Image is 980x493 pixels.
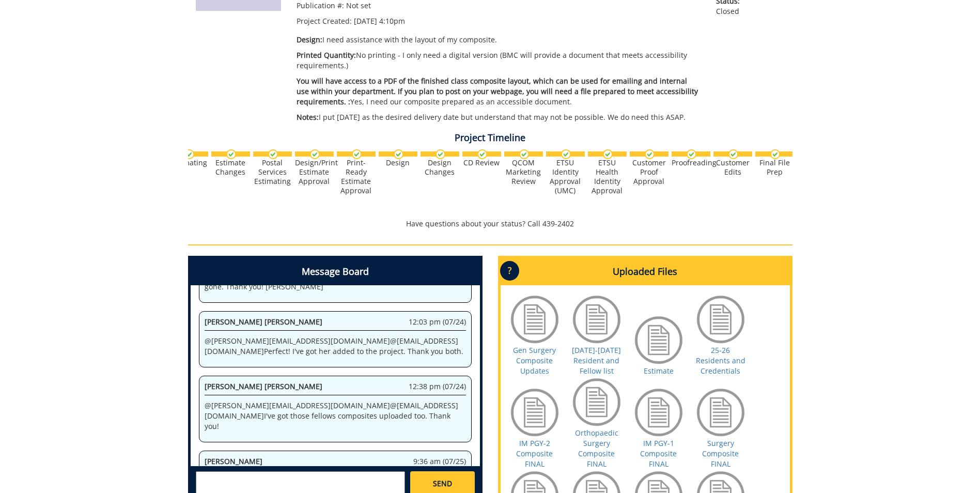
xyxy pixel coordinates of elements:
span: [DATE] 4:10pm [354,16,405,26]
img: checkmark [435,149,445,159]
img: checkmark [310,149,320,159]
div: Customer Edits [713,158,752,177]
img: checkmark [394,149,403,159]
a: Gen Surgery Composite Updates [513,345,556,376]
span: 12:03 pm (07/24) [409,317,466,327]
div: Postal Services Estimating [253,158,292,186]
a: [DATE]-[DATE] Resident and Fellow list [572,345,621,376]
a: Surgery Composite FINAL [702,438,739,469]
span: You will have access to a PDF of the finished class composite layout, which can be used for email... [297,76,698,106]
div: Design Changes [421,158,459,177]
div: Design/Print Estimate Approval [295,158,334,186]
p: ? [500,261,519,281]
h4: Project Timeline [188,133,792,143]
div: Estimate Changes [211,158,250,177]
div: Final File Prep [755,158,794,177]
span: Not set [346,1,371,10]
img: checkmark [561,149,571,159]
div: QCOM Marketing Review [504,158,543,186]
div: Proofreading [672,158,710,167]
h4: Message Board [191,258,480,285]
img: checkmark [268,149,278,159]
p: Yes, I need our composite prepared as an accessible document. [297,76,701,107]
div: Customer Proof Approval [630,158,668,186]
div: ETSU Identity Approval (UMC) [546,158,585,195]
span: Design: [297,35,322,44]
a: IM PGY-1 Composite FINAL [640,438,677,469]
span: [PERSON_NAME] [205,456,262,466]
img: checkmark [770,149,780,159]
img: checkmark [519,149,529,159]
a: 25-26 Residents and Credentials [696,345,745,376]
img: checkmark [603,149,613,159]
span: 12:38 pm (07/24) [409,381,466,392]
span: SEND [433,479,452,489]
p: I need assistance with the layout of my composite. [297,35,701,45]
div: Design [379,158,417,167]
img: checkmark [645,149,655,159]
a: IM PGY-2 Composite FINAL [516,438,553,469]
span: Printed Quantity: [297,50,356,60]
span: [PERSON_NAME] [PERSON_NAME] [205,381,322,391]
a: Orthopaedic Surgery Composite FINAL [575,428,618,469]
span: Notes: [297,112,319,122]
span: Publication #: [297,1,344,10]
p: @ [PERSON_NAME][EMAIL_ADDRESS][DOMAIN_NAME] @ [EMAIL_ADDRESS][DOMAIN_NAME] I've got those fellows... [205,400,466,432]
span: Project Created: [297,16,352,26]
div: CD Review [462,158,501,167]
p: I put [DATE] as the desired delivery date but understand that may not be possible. We do need thi... [297,112,701,122]
p: Have questions about your status? Call 439-2402 [188,219,792,229]
p: @ [PERSON_NAME][EMAIL_ADDRESS][DOMAIN_NAME] @ [EMAIL_ADDRESS][DOMAIN_NAME] Perfect! I've got her ... [205,336,466,357]
div: Estimating [169,158,208,167]
div: Print-Ready Estimate Approval [337,158,376,195]
img: checkmark [226,149,236,159]
a: Estimate [644,366,674,376]
img: checkmark [728,149,738,159]
p: No printing - I only need a digital version (BMC will provide a document that meets accessibility... [297,50,701,71]
img: checkmark [477,149,487,159]
span: [PERSON_NAME] [PERSON_NAME] [205,317,322,327]
img: checkmark [687,149,696,159]
h4: Uploaded Files [501,258,790,285]
img: checkmark [184,149,194,159]
img: checkmark [352,149,362,159]
div: ETSU Health Identity Approval [588,158,627,195]
span: 9:36 am (07/25) [413,456,466,467]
